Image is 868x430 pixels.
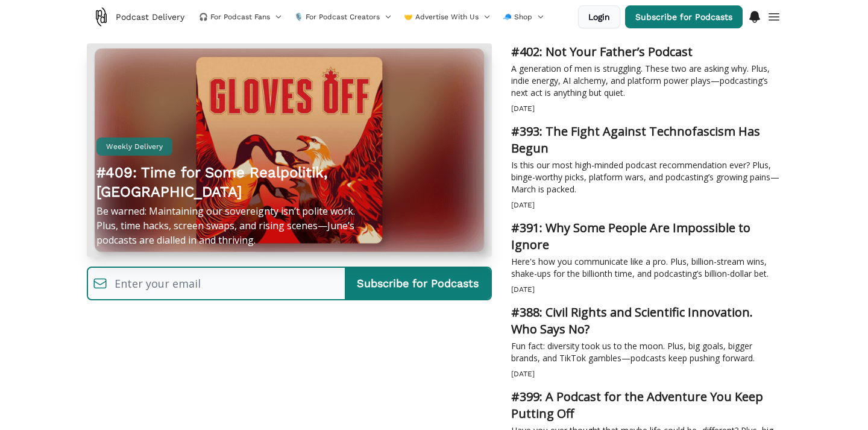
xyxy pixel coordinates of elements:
[404,12,479,22] span: 🤝 Advertise With Us
[511,43,781,99] a: #402: Not Your Father’s PodcastA generation of men is struggling. These two are asking why. Plus,...
[116,11,184,23] span: Podcast Delivery
[106,142,163,153] span: Weekly Delivery
[345,268,491,299] input: Subscribe for Podcasts
[96,204,366,247] p: Be warned: Maintaining our sovereignty isn’t polite work. Plus, time hacks, screen swaps, and ris...
[92,7,111,27] img: Podcast Delivery logo
[511,123,781,195] a: #393: The Fight Against Technofascism Has BegunIs this our most high-minded podcast recommendatio...
[498,7,549,27] button: 🧢 Shop
[87,43,492,257] a: #409: Time for Some Realpolitik, CanadaWeekly Delivery#409: Time for Some Realpolitik, [GEOGRAPHI...
[503,12,532,22] span: 🧢 Shop
[511,159,781,195] p: Is this our most high-minded podcast recommendation ever? Plus, binge-worthy picks, platform wars...
[511,340,781,364] p: Fun fact: diversity took us to the moon. Plus, big goals, bigger brands, and TikTok gambles—podca...
[511,43,781,60] h2: #402: Not Your Father’s Podcast
[511,304,781,338] h2: #388: Civil Rights and Scientific Innovation. Who Says No?
[511,256,781,280] p: Here's how you communicate like a pro. Plus, billion-stream wins, shake-ups for the billionth tim...
[199,12,270,22] span: 🎧 For Podcast Fans
[289,7,397,27] button: 🎙️ For Podcast Creators
[107,270,345,297] input: Enter your email
[511,285,535,294] time: [DATE]
[87,5,189,29] a: Podcast Delivery logoPodcast Delivery
[511,201,535,209] time: [DATE]
[511,220,781,280] a: #391: Why Some People Are Impossible to IgnoreHere's how you communicate like a pro. Plus, billio...
[747,6,762,24] button: Menu
[625,5,743,28] a: Subscribe for Podcasts
[511,388,781,422] h2: #399: A Podcast for the Adventure You Keep Putting Off
[399,7,495,27] button: 🤝 Advertise With Us
[578,5,620,28] button: Login
[511,63,781,99] p: A generation of men is struggling. These two are asking why. Plus, indie energy, AI alchemy, and ...
[294,12,380,22] span: 🎙️ For Podcast Creators
[96,163,366,201] h2: #409: Time for Some Realpolitik, [GEOGRAPHIC_DATA]
[511,104,535,113] time: [DATE]
[511,220,781,253] h2: #391: Why Some People Are Impossible to Ignore
[767,6,781,24] button: Menu
[511,370,535,378] time: [DATE]
[511,304,781,364] a: #388: Civil Rights and Scientific Innovation. Who Says No?Fun fact: diversity took us to the moon...
[194,7,287,27] button: 🎧 For Podcast Fans
[511,123,781,157] h2: #393: The Fight Against Technofascism Has Begun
